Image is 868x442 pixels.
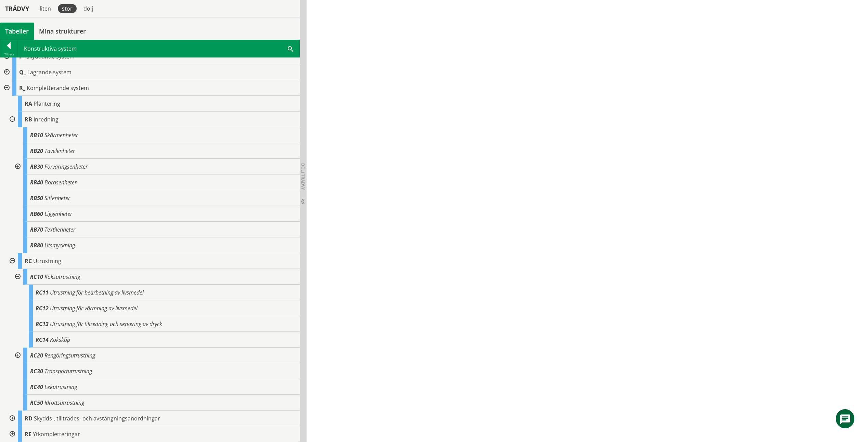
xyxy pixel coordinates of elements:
[36,336,49,343] span: RC14
[44,163,88,170] span: Förvaringsenheter
[30,179,43,186] span: RB40
[30,226,43,233] span: RB70
[34,23,91,40] a: Mina strukturer
[44,147,75,155] span: Tavelenheter
[34,116,59,123] span: Inredning
[30,399,43,406] span: RC50
[19,68,26,76] span: Q_
[34,100,60,107] span: Plantering
[44,242,75,249] span: Utsmyckning
[50,304,138,312] span: Utrustning för värmning av livsmedel
[44,352,95,359] span: Rengöringsutrustning
[44,273,80,281] span: Köksutrustning
[30,273,43,281] span: RC10
[50,320,162,328] span: Utrustning för tillredning och servering av dryck
[30,210,43,218] span: RB60
[30,194,43,202] span: RB50
[44,367,92,375] span: Transportutrustning
[27,68,72,76] span: Lagrande system
[30,163,43,170] span: RB30
[50,336,70,343] span: Kokskåp
[25,257,32,265] span: RC
[0,52,17,57] div: Tillbaka
[30,352,43,359] span: RC20
[30,131,43,139] span: RB10
[50,289,144,296] span: Utrustning för bearbetning av livsmedel
[79,4,97,13] div: dölj
[33,257,61,265] span: Utrustning
[58,4,77,13] div: stor
[36,320,49,328] span: RC13
[36,4,55,13] div: liten
[34,415,160,422] span: Skydds-, tillträdes- och avstängningsanordningar
[44,131,78,139] span: Skärmenheter
[30,147,43,155] span: RB20
[30,242,43,249] span: RB80
[30,367,43,375] span: RC30
[25,100,32,107] span: RA
[44,179,77,186] span: Bordsenheter
[18,40,299,57] div: Konstruktiva system
[36,289,49,296] span: RC11
[1,5,33,12] div: Trädvy
[25,116,32,123] span: RB
[44,383,77,391] span: Lekutrustning
[27,84,89,92] span: Kompletterande system
[44,226,75,233] span: Textilenheter
[300,163,306,190] span: Dölj trädvy
[36,304,49,312] span: RC12
[19,84,25,92] span: R_
[25,415,33,422] span: RD
[288,45,293,52] span: Sök i tabellen
[33,430,80,438] span: Ytkompletteringar
[44,194,70,202] span: Sittenheter
[25,430,31,438] span: RE
[44,399,84,406] span: Idrottsutrustning
[44,210,72,218] span: Liggenheter
[30,383,43,391] span: RC40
